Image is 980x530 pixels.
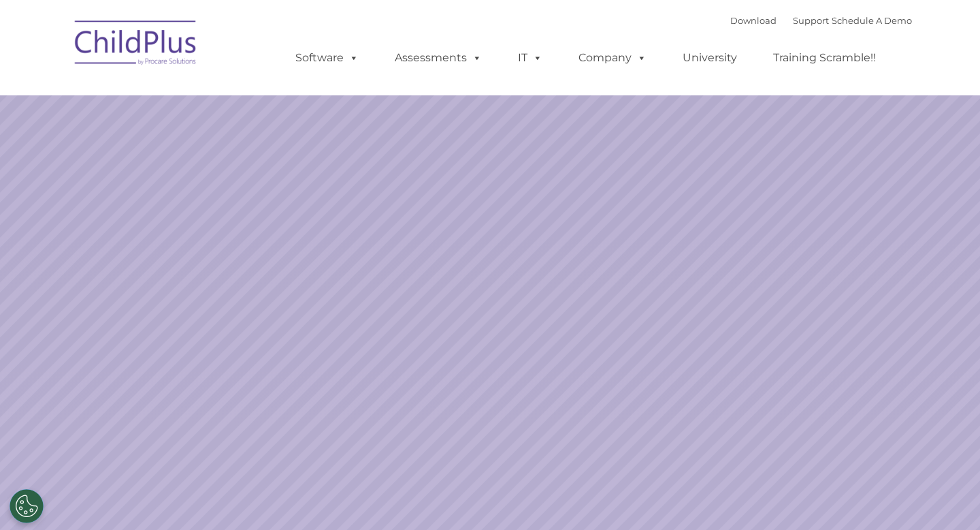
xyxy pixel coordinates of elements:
img: ChildPlus by Procare Solutions [68,11,204,79]
button: Cookies Settings [10,489,44,523]
a: Training Scramble!! [759,44,889,72]
a: Assessments [381,44,495,72]
a: Software [282,44,372,72]
a: Company [565,44,660,72]
a: University [669,44,751,72]
a: Support [793,15,829,26]
font: | [730,15,912,26]
a: Download [730,15,777,26]
a: Schedule A Demo [832,15,912,26]
a: IT [504,44,556,72]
